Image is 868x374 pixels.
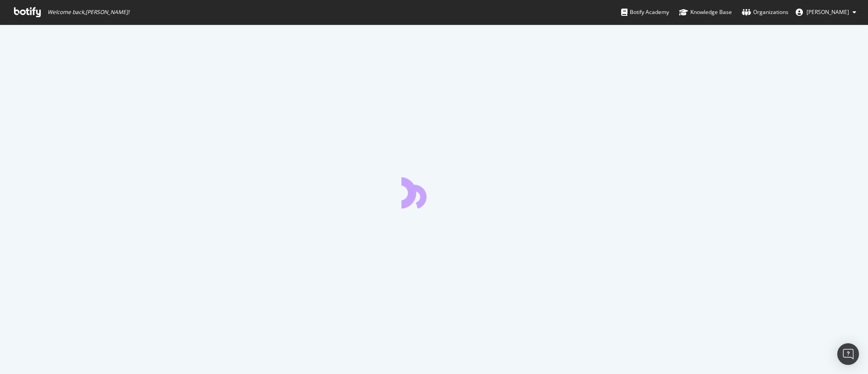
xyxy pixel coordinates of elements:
[47,9,129,16] span: Welcome back, [PERSON_NAME] !
[742,8,788,17] div: Organizations
[837,343,859,365] div: Open Intercom Messenger
[788,5,863,19] button: [PERSON_NAME]
[401,176,467,208] div: animation
[807,8,849,16] span: Isobel Watson
[679,8,732,17] div: Knowledge Base
[621,8,669,17] div: Botify Academy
